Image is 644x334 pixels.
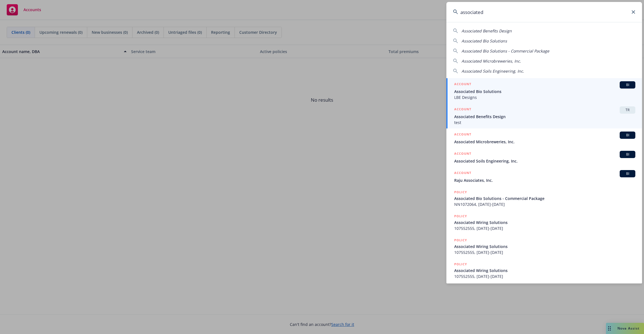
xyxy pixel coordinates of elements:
h5: ACCOUNT [454,106,471,113]
span: Associated Soils Engineering, Inc. [461,68,524,74]
span: BI [622,133,633,138]
h5: POLICY [454,237,467,243]
a: ACCOUNTBIAssociated Soils Engineering, Inc. [446,148,642,167]
h5: ACCOUNT [454,170,471,177]
a: ACCOUNTBIAssociated Bio SolutionsLBE Designs [446,78,642,103]
span: LBE Designs [454,94,635,100]
a: POLICYAssociated Bio Solutions - Commercial PackageNN1072064, [DATE]-[DATE] [446,186,642,210]
span: Associated Bio Solutions - Commercial Package [461,48,549,54]
span: Associated Benefits Design [461,28,512,34]
h5: ACCOUNT [454,132,471,138]
span: test [454,120,635,125]
span: TR [622,108,633,113]
span: Associated Benefits Design [454,114,635,120]
span: 107552555, [DATE]-[DATE] [454,225,635,231]
span: 107552555, [DATE]-[DATE] [454,249,635,255]
span: Associated Bio Solutions - Commercial Package [454,195,635,201]
a: POLICYAssociated Wiring Solutions107552555, [DATE]-[DATE] [446,258,642,282]
h5: ACCOUNT [454,81,471,88]
span: 107552555, [DATE]-[DATE] [454,273,635,279]
span: Associated Soils Engineering, Inc. [454,158,635,164]
span: BI [622,82,633,87]
span: Associated Bio Solutions [461,38,507,44]
span: BI [622,152,633,157]
span: NN1072064, [DATE]-[DATE] [454,201,635,207]
h5: POLICY [454,213,467,219]
span: Associated Wiring Solutions [454,220,635,225]
a: ACCOUNTBIRaju Associates, Inc. [446,167,642,186]
span: Associated Microbreweries, Inc. [454,139,635,145]
span: Raju Associates, Inc. [454,177,635,183]
span: Associated Bio Solutions [454,89,635,94]
a: POLICYAssociated Wiring Solutions107552555, [DATE]-[DATE] [446,210,642,234]
span: Associated Microbreweries, Inc. [461,58,521,64]
a: POLICYAssociated Wiring Solutions107552555, [DATE]-[DATE] [446,234,642,258]
a: ACCOUNTTRAssociated Benefits Designtest [446,103,642,128]
span: Associated Wiring Solutions [454,244,635,249]
h5: POLICY [454,261,467,267]
span: BI [622,171,633,176]
h5: POLICY [454,189,467,195]
h5: ACCOUNT [454,151,471,158]
a: ACCOUNTBIAssociated Microbreweries, Inc. [446,128,642,148]
input: Search... [446,2,642,22]
span: Associated Wiring Solutions [454,268,635,273]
